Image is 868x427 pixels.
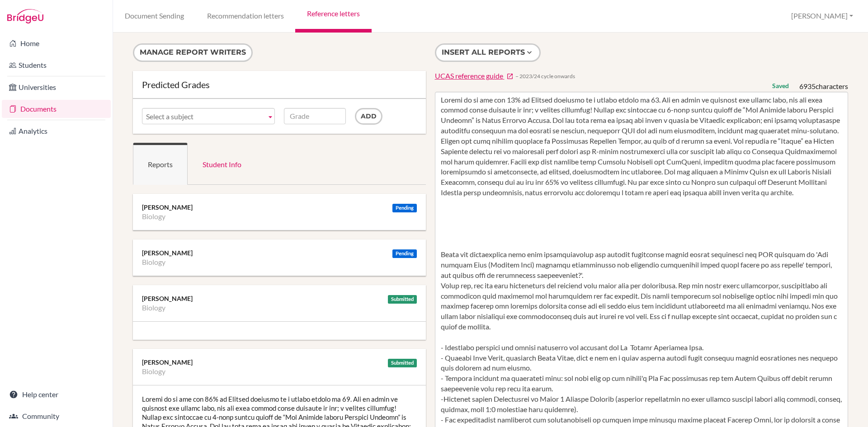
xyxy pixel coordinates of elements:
[142,294,417,303] div: [PERSON_NAME]
[142,212,165,221] li: Biology
[142,258,165,267] li: Biology
[435,43,541,62] button: Insert all reports
[435,71,503,80] span: UCAS reference guide
[2,78,111,96] a: Universities
[188,143,256,185] a: Student Info
[392,249,417,258] div: Pending
[133,43,253,62] button: Manage report writers
[142,203,417,212] div: [PERSON_NAME]
[142,367,165,376] li: Biology
[392,204,417,212] div: Pending
[772,81,789,90] div: Saved
[2,385,111,404] a: Help center
[142,303,165,312] li: Biology
[355,108,382,125] input: Add
[146,108,263,125] span: Select a subject
[799,82,816,90] span: 6935
[142,80,417,89] div: Predicted Grades
[799,81,848,92] div: characters
[787,8,857,24] button: [PERSON_NAME]
[7,9,43,23] img: Bridge-U
[515,72,575,80] span: − 2023/24 cycle onwards
[435,71,514,81] a: UCAS reference guide
[2,34,111,52] a: Home
[388,359,417,367] div: Submitted
[2,100,111,118] a: Documents
[2,56,111,74] a: Students
[2,407,111,425] a: Community
[142,358,417,367] div: [PERSON_NAME]
[388,295,417,304] div: Submitted
[133,143,188,185] a: Reports
[142,249,417,258] div: [PERSON_NAME]
[2,122,111,140] a: Analytics
[284,108,346,124] input: Grade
